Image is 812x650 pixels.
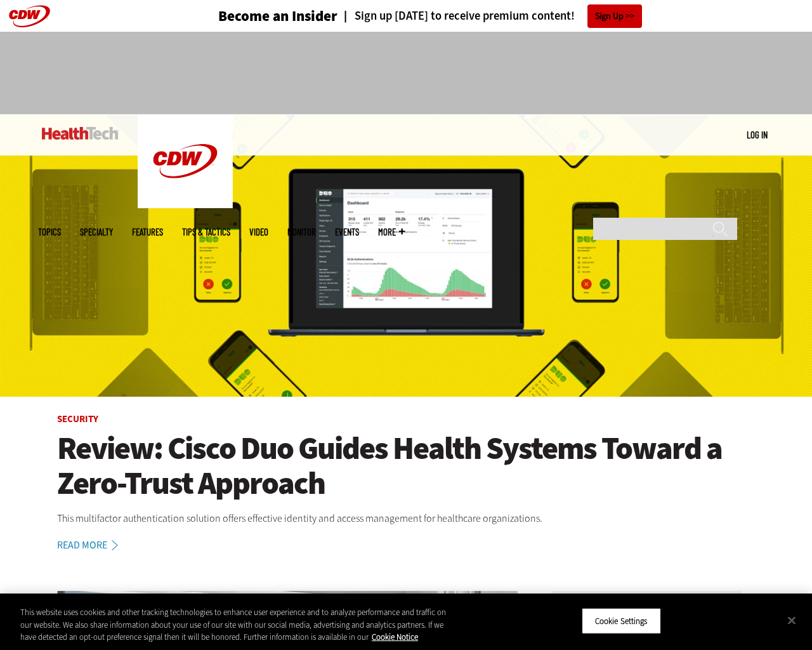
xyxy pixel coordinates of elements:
a: CDW [138,198,233,211]
a: Events [335,227,359,237]
span: More [378,227,405,237]
button: Close [778,606,806,634]
a: Read More [57,540,132,550]
a: Sign up [DATE] to receive premium content! [337,10,575,22]
a: Sign Up [587,4,642,28]
a: Become an Insider [171,9,337,23]
img: Home [42,127,119,140]
div: This website uses cookies and other tracking technologies to enhance user experience and to analy... [20,606,447,644]
a: Features [132,227,163,237]
a: Video [249,227,268,237]
div: User menu [747,128,768,142]
a: Tips & Tactics [182,227,230,237]
a: Security [57,413,98,425]
span: Specialty [80,227,113,237]
button: Cookie Settings [582,607,661,634]
a: MonITor [287,227,316,237]
h3: Become an Insider [218,9,337,23]
img: Home [138,114,233,208]
iframe: advertisement [175,44,637,102]
span: Topics [38,227,61,237]
a: Log in [747,129,768,140]
a: Review: Cisco Duo Guides Health Systems Toward a Zero-Trust Approach [57,431,755,501]
a: More information about your privacy [372,632,418,642]
p: This multifactor authentication solution offers effective identity and access management for heal... [57,510,755,527]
